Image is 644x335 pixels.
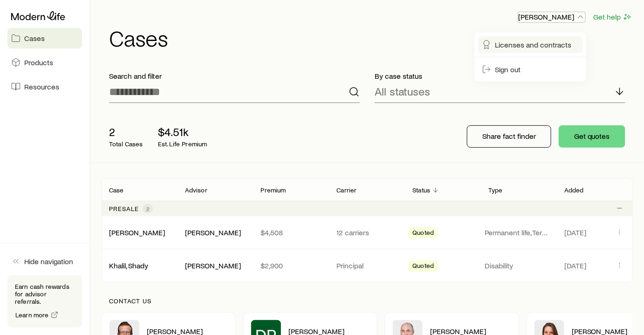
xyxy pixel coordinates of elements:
[495,65,521,74] span: Sign out
[478,36,582,53] a: Licenses and contracts
[185,186,207,194] p: Advisor
[24,82,59,91] span: Resources
[518,12,585,21] p: [PERSON_NAME]
[518,12,586,23] button: [PERSON_NAME]
[109,125,143,138] p: 2
[564,261,586,270] span: [DATE]
[564,228,586,237] span: [DATE]
[109,27,633,49] h1: Cases
[102,178,633,282] div: Client cases
[109,261,148,270] a: Khalil, Shady
[412,186,430,194] p: Status
[495,40,571,49] span: Licenses and contracts
[7,275,82,328] div: Earn cash rewards for advisor referrals.Learn more
[337,261,398,270] p: Principal
[485,261,553,270] p: Disability
[412,229,434,239] span: Quoted
[158,125,207,138] p: $4.51k
[261,186,286,194] p: Premium
[109,228,165,237] a: [PERSON_NAME]
[261,228,322,237] p: $4,508
[412,262,434,272] span: Quoted
[7,76,82,97] a: Resources
[7,52,82,73] a: Products
[337,186,357,194] p: Carrier
[478,61,582,78] button: Sign out
[485,228,553,237] p: Permanent life, Term life
[375,85,430,98] p: All statuses
[185,228,241,238] div: [PERSON_NAME]
[185,261,241,271] div: [PERSON_NAME]
[261,261,322,270] p: $2,900
[146,205,149,212] span: 2
[7,28,82,48] a: Cases
[15,283,75,305] p: Earn cash rewards for advisor referrals.
[24,257,73,266] span: Hide navigation
[109,228,165,238] div: [PERSON_NAME]
[109,261,148,271] div: Khalil, Shady
[488,186,503,194] p: Type
[7,251,82,272] button: Hide navigation
[482,131,536,141] p: Share fact finder
[467,125,551,148] button: Share fact finder
[24,34,45,43] span: Cases
[593,12,633,22] button: Get help
[109,205,139,212] p: Presale
[15,312,49,318] span: Learn more
[109,297,625,305] p: Contact us
[24,58,53,67] span: Products
[158,140,207,148] p: Est. Life Premium
[559,125,625,148] button: Get quotes
[564,186,584,194] p: Added
[109,71,360,81] p: Search and filter
[109,140,143,148] p: Total Cases
[337,228,398,237] p: 12 carriers
[109,186,124,194] p: Case
[375,71,625,81] p: By case status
